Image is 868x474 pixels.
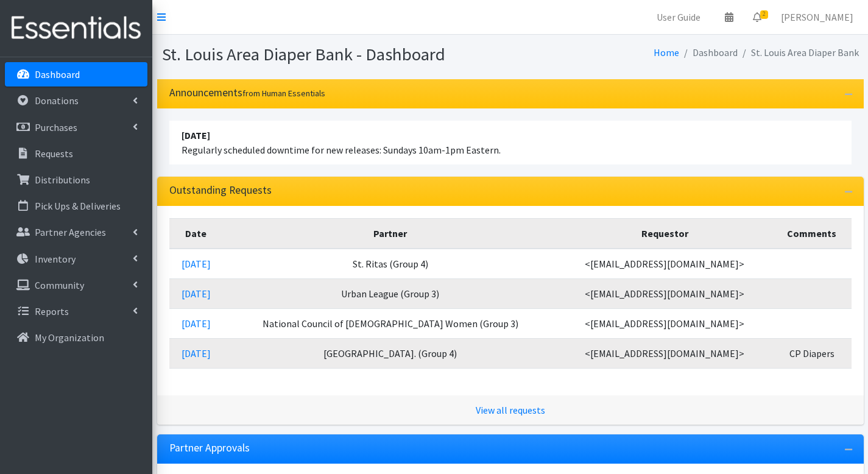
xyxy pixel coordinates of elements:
[35,174,90,186] p: Distributions
[5,220,147,244] a: Partner Agencies
[5,194,147,218] a: Pick Ups & Deliveries
[35,331,104,344] p: My Organization
[647,5,710,29] a: User Guide
[35,121,77,133] p: Purchases
[182,129,210,141] strong: [DATE]
[169,218,224,249] th: Date
[223,278,557,308] td: Urban League (Group 3)
[654,46,679,58] a: Home
[738,44,859,62] li: St. Louis Area Diaper Bank
[772,218,852,249] th: Comments
[5,62,147,87] a: Dashboard
[760,10,768,19] span: 2
[35,279,84,291] p: Community
[557,338,772,368] td: <[EMAIL_ADDRESS][DOMAIN_NAME]>
[772,338,852,368] td: CP Diapers
[5,273,147,297] a: Community
[35,94,79,107] p: Donations
[557,308,772,338] td: <[EMAIL_ADDRESS][DOMAIN_NAME]>
[182,258,211,270] a: [DATE]
[679,44,738,62] li: Dashboard
[5,247,147,271] a: Inventory
[169,184,272,197] h3: Outstanding Requests
[182,317,211,330] a: [DATE]
[35,305,69,317] p: Reports
[182,347,211,359] a: [DATE]
[182,288,211,300] a: [DATE]
[5,168,147,192] a: Distributions
[223,218,557,249] th: Partner
[223,308,557,338] td: National Council of [DEMOGRAPHIC_DATA] Women (Group 3)
[557,218,772,249] th: Requestor
[5,88,147,113] a: Donations
[771,5,863,29] a: [PERSON_NAME]
[169,87,325,99] h3: Announcements
[35,200,121,212] p: Pick Ups & Deliveries
[557,249,772,279] td: <[EMAIL_ADDRESS][DOMAIN_NAME]>
[35,68,80,80] p: Dashboard
[223,338,557,368] td: [GEOGRAPHIC_DATA]. (Group 4)
[5,299,147,324] a: Reports
[5,325,147,350] a: My Organization
[162,44,506,65] h1: St. Louis Area Diaper Bank - Dashboard
[476,404,545,416] a: View all requests
[223,249,557,279] td: St. Ritas (Group 4)
[35,226,106,238] p: Partner Agencies
[5,8,147,49] img: HumanEssentials
[169,121,852,164] li: Regularly scheduled downtime for new releases: Sundays 10am-1pm Eastern.
[557,278,772,308] td: <[EMAIL_ADDRESS][DOMAIN_NAME]>
[5,141,147,166] a: Requests
[35,147,73,160] p: Requests
[169,442,250,455] h3: Partner Approvals
[242,88,325,99] small: from Human Essentials
[743,5,771,29] a: 2
[5,115,147,140] a: Purchases
[35,253,76,265] p: Inventory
